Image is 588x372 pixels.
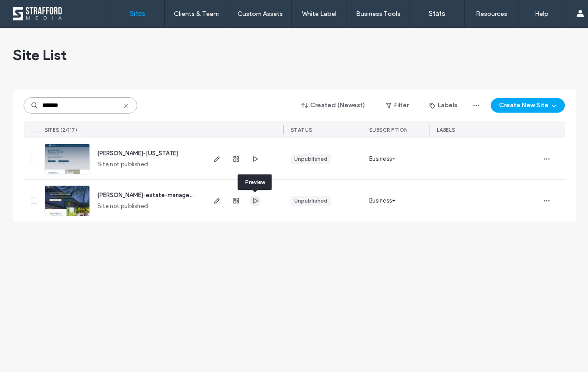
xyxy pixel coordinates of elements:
button: Labels [421,98,465,113]
label: Help [535,10,548,18]
label: Custom Assets [237,10,283,18]
span: Site List [13,46,67,64]
label: Clients & Team [174,10,219,18]
span: Business+ [369,196,396,205]
label: Stats [429,10,445,18]
span: LABELS [437,127,455,133]
label: Resources [476,10,507,18]
span: SITES (2/117) [44,127,78,133]
div: Unpublished [294,197,327,205]
a: [PERSON_NAME]-[US_STATE] [97,150,178,157]
span: Site not published [97,160,148,169]
button: Create New Site [491,98,565,113]
span: Help [21,6,40,15]
label: White Label [302,10,336,18]
span: SUBSCRIPTION [369,127,408,133]
span: Business+ [369,154,396,164]
label: Business Tools [356,10,400,18]
label: Sites [130,10,145,18]
button: Created (Newest) [294,98,373,113]
div: Preview [238,174,272,190]
span: STATUS [291,127,312,133]
a: [PERSON_NAME]-estate-management [97,192,204,198]
button: Filter [377,98,418,113]
div: Unpublished [294,155,327,163]
span: Site not published [97,202,148,211]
